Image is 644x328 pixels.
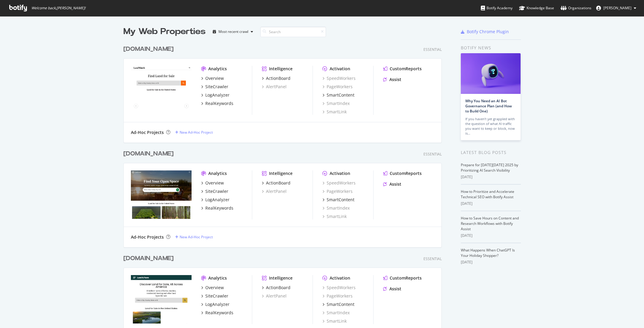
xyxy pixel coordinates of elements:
[131,234,164,240] div: Ad-Hoc Projects
[175,234,213,239] a: New Ad-Hoc Project
[205,293,228,299] div: SiteCrawler
[31,6,85,10] span: Welcome back, [PERSON_NAME] !
[481,5,513,11] div: Botify Academy
[123,45,176,54] a: [DOMAIN_NAME]
[208,66,227,72] div: Analytics
[383,286,401,292] a: Assist
[383,181,401,187] a: Assist
[205,310,233,316] div: RealKeywords
[461,248,515,258] a: What Happens When ChatGPT Is Your Holiday Shopper?
[208,275,227,281] div: Analytics
[269,66,293,72] div: Intelligence
[322,109,347,115] a: SmartLink
[327,92,354,98] div: SmartContent
[201,293,228,299] a: SiteCrawler
[461,201,521,206] div: [DATE]
[123,26,206,38] div: My Web Properties
[205,205,233,211] div: RealKeywords
[322,75,356,81] a: SpeedWorkers
[123,254,176,263] a: [DOMAIN_NAME]
[330,66,350,72] div: Activation
[201,205,233,211] a: RealKeywords
[461,45,521,51] div: Botify news
[201,188,228,194] a: SiteCrawler
[465,117,516,136] div: If you haven’t yet grappled with the question of what AI traffic you want to keep or block, now is…
[262,75,290,81] a: ActionBoard
[262,188,287,194] a: AlertPanel
[201,301,230,307] a: LogAnalyzer
[201,285,224,291] a: Overview
[201,92,230,98] a: LogAnalyzer
[131,275,192,324] img: landandfarm.com
[461,29,509,35] a: Botify Chrome Plugin
[201,75,224,81] a: Overview
[465,98,512,114] a: Why You Need an AI Bot Governance Plan (and How to Build One)
[322,205,350,211] a: SmartIndex
[210,27,256,36] button: Most recent crawl
[383,275,422,281] a: CustomReports
[322,310,350,316] a: SmartIndex
[423,152,442,157] div: Essential
[175,130,213,135] a: New Ad-Hoc Project
[205,180,224,186] div: Overview
[383,170,422,176] a: CustomReports
[390,275,422,281] div: CustomReports
[269,275,293,281] div: Intelligence
[266,180,290,186] div: ActionBoard
[266,285,290,291] div: ActionBoard
[461,53,521,94] img: Why You Need an AI Bot Governance Plan (and How to Build One)
[561,5,591,11] div: Organizations
[327,301,354,307] div: SmartContent
[603,5,631,10] span: Michael Glavac
[180,130,213,135] div: New Ad-Hoc Project
[322,285,356,291] a: SpeedWorkers
[322,84,353,90] div: PageWorkers
[205,84,228,90] div: SiteCrawler
[390,66,422,72] div: CustomReports
[262,180,290,186] a: ActionBoard
[123,254,174,263] div: [DOMAIN_NAME]
[205,92,230,98] div: LogAnalyzer
[322,213,347,219] a: SmartLink
[389,77,401,83] div: Assist
[123,149,176,158] a: [DOMAIN_NAME]
[180,234,213,239] div: New Ad-Hoc Project
[461,260,521,265] div: [DATE]
[322,180,356,186] div: SpeedWorkers
[269,170,293,176] div: Intelligence
[327,197,354,203] div: SmartContent
[131,170,192,219] img: land.com
[322,197,354,203] a: SmartContent
[322,188,353,194] a: PageWorkers
[461,233,521,238] div: [DATE]
[205,285,224,291] div: Overview
[461,189,514,199] a: How to Prioritize and Accelerate Technical SEO with Botify Assist
[389,286,401,292] div: Assist
[262,285,290,291] a: ActionBoard
[423,256,442,261] div: Essential
[322,100,350,106] a: SmartIndex
[322,293,353,299] a: PageWorkers
[131,66,192,114] img: landwatch.com
[389,181,401,187] div: Assist
[205,197,230,203] div: LogAnalyzer
[383,77,401,83] a: Assist
[262,293,287,299] a: AlertPanel
[322,92,354,98] a: SmartContent
[201,310,233,316] a: RealKeywords
[260,27,326,37] input: Search
[131,129,164,135] div: Ad-Hoc Projects
[205,100,233,106] div: RealKeywords
[218,30,248,33] div: Most recent crawl
[123,149,174,158] div: [DOMAIN_NAME]
[201,100,233,106] a: RealKeywords
[208,170,227,176] div: Analytics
